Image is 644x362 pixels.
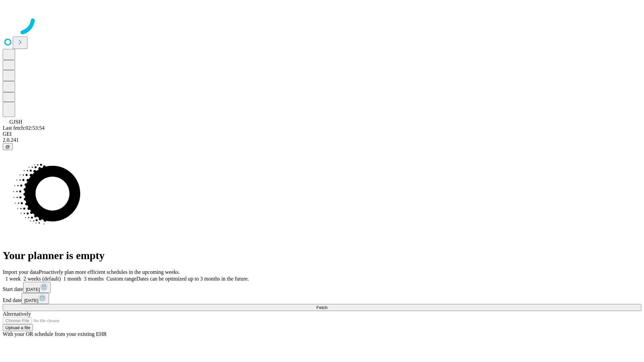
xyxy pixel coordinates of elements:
[316,305,327,310] span: Fetch
[24,298,38,303] span: [DATE]
[23,282,51,293] button: [DATE]
[137,276,249,282] span: Dates can be optimized up to 3 months in the future.
[9,119,22,125] span: GJSH
[3,125,45,131] span: Last fetch: 02:53:54
[39,269,180,275] span: Proactively plan more efficient schedules in the upcoming weeks.
[3,311,31,317] span: Alternatively
[106,276,136,282] span: Custom range
[63,276,81,282] span: 1 month
[5,144,10,149] span: @
[3,269,39,275] span: Import your data
[3,137,641,143] div: 2.0.241
[3,324,33,331] button: Upload a file
[23,276,61,282] span: 2 weeks (default)
[3,331,107,337] span: With your OR schedule from your existing EHR
[5,276,21,282] span: 1 week
[3,143,13,150] button: @
[21,293,49,304] button: [DATE]
[3,249,641,262] h1: Your planner is empty
[26,287,40,292] span: [DATE]
[3,131,641,137] div: GEI
[84,276,104,282] span: 3 months
[3,304,641,311] button: Fetch
[3,293,641,304] div: End date
[3,282,641,293] div: Start date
